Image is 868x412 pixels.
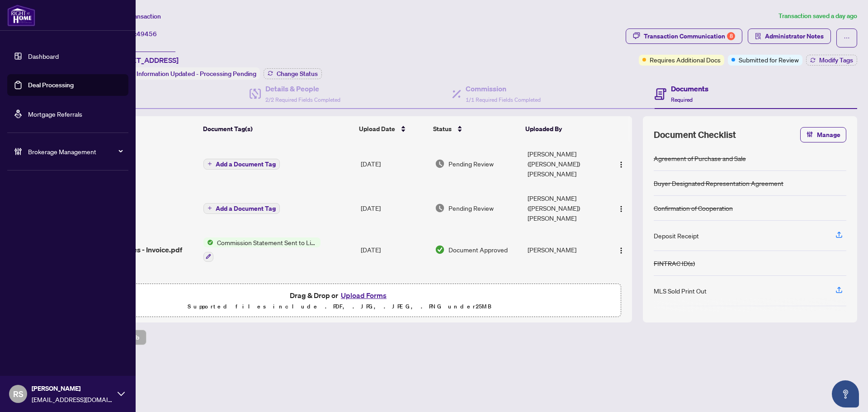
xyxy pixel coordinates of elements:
[28,147,122,156] span: Brokerage Management
[806,55,857,66] button: Modify Tags
[435,159,445,169] img: Document Status
[844,35,850,41] span: ellipsis
[429,116,522,142] th: Status
[338,289,389,301] button: Upload Forms
[203,203,280,214] button: Add a Document Tag
[671,96,693,103] span: Required
[448,203,494,213] span: Pending Review
[58,284,621,317] span: Drag & Drop orUpload FormsSupported files include .PDF, .JPG, .JPEG, .PNG under25MB
[614,242,628,257] button: Logo
[357,269,431,305] td: [DATE]
[654,258,695,268] div: FINTRAC ID(s)
[112,67,260,80] div: Status:
[671,83,708,94] h4: Documents
[357,230,431,269] td: [DATE]
[290,289,389,301] span: Drag & Drop or
[13,388,24,400] span: RS
[739,55,799,65] span: Submitted for Review
[137,30,157,38] span: 49456
[7,5,35,26] img: logo
[199,116,355,142] th: Document Tag(s)
[614,201,628,215] button: Logo
[355,116,429,142] th: Upload Date
[137,70,256,78] span: Information Updated - Processing Pending
[203,237,321,262] button: Status IconCommission Statement Sent to Listing Brokerage
[524,230,606,269] td: [PERSON_NAME]
[819,57,853,63] span: Modify Tags
[435,203,445,213] img: Document Status
[654,286,707,296] div: MLS Sold Print Out
[618,205,625,213] img: Logo
[32,394,113,404] span: [EMAIL_ADDRESS][DOMAIN_NAME]
[727,32,735,40] div: 8
[618,247,625,254] img: Logo
[213,237,321,247] span: Commission Statement Sent to Listing Brokerage
[112,55,179,66] span: [STREET_ADDRESS]
[357,142,431,186] td: [DATE]
[83,276,196,298] span: 2 Thorncroft Cres - TS - AGENT TO REVIEW.pdf
[203,159,280,170] button: Add a Document Tag
[800,127,846,142] button: Manage
[203,158,280,170] button: Add a Document Tag
[614,156,628,171] button: Logo
[626,28,742,44] button: Transaction Communication8
[522,116,603,142] th: Uploaded By
[618,161,625,168] img: Logo
[448,159,494,169] span: Pending Review
[277,71,318,77] span: Change Status
[359,124,395,134] span: Upload Date
[203,202,280,214] button: Add a Document Tag
[654,231,699,241] div: Deposit Receipt
[654,128,736,141] span: Document Checklist
[216,161,276,167] span: Add a Document Tag
[748,28,831,44] button: Administrator Notes
[265,83,340,94] h4: Details & People
[357,186,431,230] td: [DATE]
[80,116,199,142] th: (9) File Name
[644,29,735,43] div: Transaction Communication
[466,83,541,94] h4: Commission
[435,245,445,255] img: Document Status
[817,128,840,142] span: Manage
[765,29,824,43] span: Administrator Notes
[448,245,508,255] span: Document Approved
[208,161,212,166] span: plus
[113,12,161,20] span: View Transaction
[524,142,606,186] td: [PERSON_NAME] ([PERSON_NAME]) [PERSON_NAME]
[32,384,113,393] span: [PERSON_NAME]
[524,186,606,230] td: [PERSON_NAME] ([PERSON_NAME]) [PERSON_NAME]
[28,110,82,118] a: Mortgage Referrals
[28,81,74,89] a: Deal Processing
[654,178,783,188] div: Buyer Designated Representation Agreement
[216,205,276,212] span: Add a Document Tag
[64,301,615,312] p: Supported files include .PDF, .JPG, .JPEG, .PNG under 25 MB
[208,206,212,210] span: plus
[264,68,322,79] button: Change Status
[28,52,59,60] a: Dashboard
[755,33,761,39] span: solution
[778,11,857,21] article: Transaction saved a day ago
[524,269,606,305] td: [PERSON_NAME]
[203,237,213,247] img: Status Icon
[654,203,733,213] div: Confirmation of Cooperation
[832,380,859,407] button: Open asap
[466,96,541,103] span: 1/1 Required Fields Completed
[433,124,452,134] span: Status
[265,96,340,103] span: 2/2 Required Fields Completed
[654,153,746,163] div: Agreement of Purchase and Sale
[650,55,721,65] span: Requires Additional Docs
